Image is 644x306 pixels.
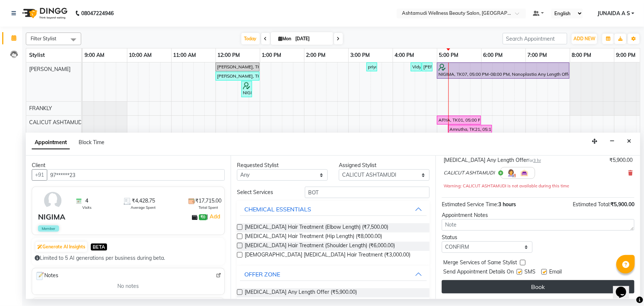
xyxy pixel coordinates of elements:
[613,276,637,299] iframe: chat widget
[438,64,569,78] div: NIGIMA, TK07, 05:00 PM-08:00 PM, Nanoplastia Any Length Offer
[573,201,610,208] span: Estimated Total:
[207,212,221,221] span: |
[35,271,58,281] span: Notes
[32,136,70,149] span: Appointment
[305,187,430,198] input: Search by service name
[444,169,495,177] span: CALICUT ASHTAMUDI
[29,52,45,58] span: Stylist
[29,66,70,72] span: [PERSON_NAME]
[533,158,541,163] span: 3 hr
[91,244,107,251] span: BETA
[260,50,283,61] a: 1:00 PM
[444,183,569,188] small: Warning: CALICUT ASHTAMUDI is not available during this time
[31,35,56,41] span: Filter Stylist
[520,169,529,177] img: Interior.png
[216,73,259,79] div: [PERSON_NAME], TK02, 12:00 PM-01:00 PM, Un-Tan Facial
[195,197,221,205] span: ₹17,715.00
[597,10,630,17] span: JUNAIDA A S
[199,214,207,220] span: ₹0
[570,50,593,61] a: 8:00 PM
[572,34,597,44] button: ADD NEW
[35,254,222,262] div: Limited to 5 AI generations per business during beta.
[443,268,514,277] span: Send Appointment Details On
[29,119,83,126] span: CALICUT ASHTAMUDI
[82,205,92,210] span: Visits
[438,117,480,123] div: ARYA, TK01, 05:00 PM-06:00 PM, Hair Spa
[339,161,430,169] div: Assigned Stylist
[231,188,299,196] div: Select Services
[245,242,395,251] span: [MEDICAL_DATA] Hair Treatment (Shoulder Length) (₹6,000.00)
[367,64,376,70] div: priyanka, TK11, 03:25 PM-03:40 PM, Eyebrows Threading
[442,201,498,208] span: Estimated Service Time:
[216,50,242,61] a: 12:00 PM
[81,3,114,24] b: 08047224946
[624,136,634,147] button: Close
[244,205,311,214] div: CHEMICAL ESSENTIALS
[411,64,421,70] div: Vidya, TK17, 04:25 PM-04:40 PM, Eyebrows Threading
[216,64,259,70] div: [PERSON_NAME], TK02, 12:00 PM-01:00 PM, D-Tan Cleanup
[245,288,357,297] span: [MEDICAL_DATA] Any Length Offer (₹5,900.00)
[526,50,549,61] a: 7:00 PM
[19,3,69,24] img: logo
[38,211,65,222] div: NIGIMA
[244,270,280,279] div: OFFER ZONE
[209,212,221,221] a: Add
[85,197,88,205] span: 4
[423,64,432,70] div: [PERSON_NAME], TK19, 04:40 PM-04:55 PM, Eyebrows Threading
[131,205,156,210] span: Average Spent
[79,139,104,146] span: Block Time
[172,50,198,61] a: 11:00 AM
[47,169,225,181] input: Search by Name/Mobile/Email/Code
[242,82,251,96] div: NIGIMA, TK06, 12:35 PM-12:50 PM, Eyebrows Threading
[574,36,595,41] span: ADD NEW
[240,203,427,216] button: CHEMICAL ESSENTIALS
[132,197,155,205] span: ₹4,428.75
[304,50,328,61] a: 2:00 PM
[442,280,634,293] button: Book
[35,242,87,252] button: Generate AI Insights
[614,50,638,61] a: 9:00 PM
[442,234,533,241] div: Status
[393,50,416,61] a: 4:00 PM
[609,156,633,164] div: ₹5,900.00
[245,232,382,242] span: [MEDICAL_DATA] Hair Treatment (Hip Length) (₹8,000.00)
[443,259,517,268] span: Merge Services of Same Stylist
[293,33,330,44] input: 2025-09-01
[237,161,328,169] div: Requested Stylist
[245,251,410,260] span: [DEMOGRAPHIC_DATA] [MEDICAL_DATA] Hair Treatment (₹3,000.00)
[437,50,461,61] a: 5:00 PM
[524,268,535,277] span: SMS
[507,169,516,177] img: Hairdresser.png
[83,50,106,61] a: 9:00 AM
[32,161,225,169] div: Client
[503,33,567,44] input: Search Appointment
[32,169,47,181] button: +91
[241,33,260,44] span: Today
[245,223,388,232] span: [MEDICAL_DATA] Hair Treatment (Elbow Length) (₹7,500.00)
[549,268,562,277] span: Email
[610,201,634,208] span: ₹5,900.00
[29,105,52,112] span: FRANKLY
[38,225,59,232] span: Member
[498,201,516,208] span: 3 hours
[42,190,63,211] img: avatar
[277,36,293,41] span: Mon
[349,50,372,61] a: 3:00 PM
[444,156,541,164] div: [MEDICAL_DATA] Any Length Offer
[127,50,154,61] a: 10:00 AM
[449,126,491,133] div: Amrutha, TK21, 05:15 PM-06:15 PM, Hair Spa
[528,158,541,163] small: for
[240,268,427,281] button: OFFER ZONE
[482,50,505,61] a: 6:00 PM
[199,205,218,210] span: Total Spent
[117,282,139,290] span: No notes
[442,211,634,219] div: Appointment Notes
